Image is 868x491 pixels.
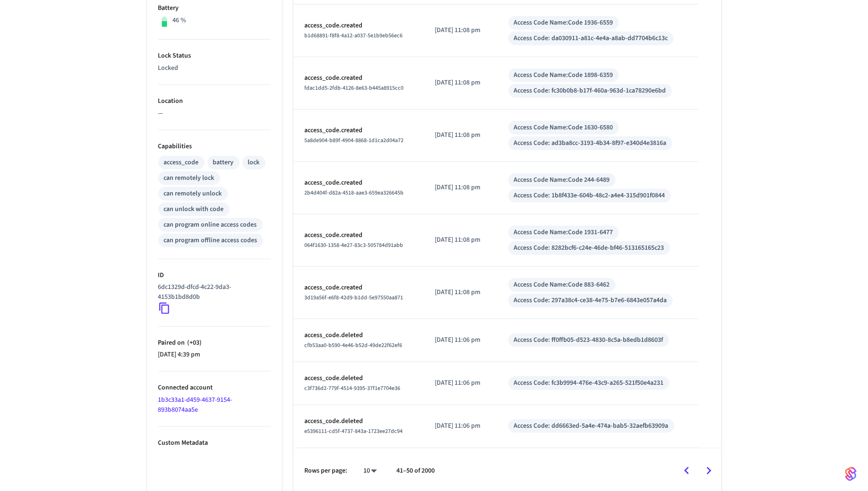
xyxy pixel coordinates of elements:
[158,51,271,61] p: Lock Status
[435,378,486,388] p: [DATE] 11:06 pm
[305,373,413,383] p: access_code.deleted
[305,32,403,40] span: b1d68891-f8f8-4a12-a037-5e1b9eb56ec6
[305,341,403,349] span: cfb53aa0-b590-4e46-b52d-49de22f62ef6
[514,191,665,201] div: Access Code: 1b8f433e-604b-48c2-a4e4-315d901f0844
[305,126,413,135] p: access_code.created
[435,335,486,345] p: [DATE] 11:06 pm
[305,73,413,83] p: access_code.created
[305,136,404,144] span: 5a8de904-b89f-4904-8868-1d1ca2d04a72
[164,236,258,245] div: can program offline access codes
[158,63,271,73] p: Locked
[164,158,199,168] div: access_code
[397,466,435,476] p: 41–50 of 2000
[698,460,720,482] button: Go to next page
[514,86,666,96] div: Access Code: fc30b0b8-b17f-460a-963d-1ca78290e6bd
[158,3,271,13] p: Battery
[305,178,413,188] p: access_code.created
[158,271,271,280] p: ID
[514,18,613,28] div: Access Code Name: Code 1936-6559
[164,173,215,183] div: can remotely lock
[514,175,610,185] div: Access Code Name: Code 244-6489
[435,183,486,193] p: [DATE] 11:08 pm
[845,466,857,482] img: SeamLogoGradient.69752ec5.svg
[435,25,486,35] p: [DATE] 11:08 pm
[172,16,186,25] p: 46 %
[514,70,613,80] div: Access Code Name: Code 1898-6359
[158,142,271,152] p: Capabilities
[514,280,610,290] div: Access Code Name: Code 883-6462
[514,34,668,43] div: Access Code: da030911-a81c-4e4a-a8ab-dd7704b6c13c
[435,421,486,431] p: [DATE] 11:06 pm
[305,241,404,249] span: 064f1630-1358-4e27-83c3-505784d91abb
[514,378,664,388] div: Access Code: fc3b9994-476e-43c9-a265-521f50e4a231
[514,123,613,133] div: Access Code Name: Code 1630-6580
[305,384,401,392] span: c3f736d2-779f-4514-9395-37f1e7704e36
[164,204,224,214] div: can unlock with code
[514,228,613,237] div: Access Code Name: Code 1931-6477
[158,383,271,393] p: Connected account
[435,130,486,140] p: [DATE] 11:08 pm
[213,158,234,168] div: battery
[185,338,202,347] span: ( +03 )
[514,138,667,148] div: Access Code: ad3ba8cc-3193-4b34-8f97-e340d4e3816a
[305,21,413,31] p: access_code.created
[305,427,403,435] span: e5396111-cd5f-4737-843a-1723ee27dc94
[158,96,271,106] p: Location
[164,220,257,230] div: can program online access codes
[435,78,486,88] p: [DATE] 11:08 pm
[158,438,271,448] p: Custom Metadata
[435,288,486,297] p: [DATE] 11:08 pm
[514,335,663,345] div: Access Code: ff0ffb05-d523-4830-8c5a-b8edb1d8603f
[305,189,404,197] span: 2b4d404f-d82a-4518-aae3-659ea326645b
[514,243,664,253] div: Access Code: 8282bcf6-c24e-46de-bf46-513165165c23
[158,350,271,360] p: [DATE] 4:39 pm
[305,416,413,426] p: access_code.deleted
[676,460,698,482] button: Go to previous page
[248,158,260,168] div: lock
[435,235,486,245] p: [DATE] 11:08 pm
[305,466,348,476] p: Rows per page:
[514,296,667,305] div: Access Code: 297a38c4-ce38-4e75-b7e6-6843e057a4da
[305,283,413,293] p: access_code.created
[514,421,669,431] div: Access Code: dd6663ed-5a4e-474a-bab5-32aefb63909a
[158,395,232,415] a: 1b3c33a1-d459-4637-9154-893b8074aa5e
[305,230,413,240] p: access_code.created
[305,330,413,340] p: access_code.deleted
[359,464,382,478] div: 10
[305,84,404,92] span: fdac1dd5-2fdb-4126-8e63-b445a8915cc0
[305,294,404,302] span: 3d19a56f-e6f8-42d9-b1dd-5e97550aa871
[158,282,267,302] p: 6dc1329d-dfcd-4c22-9da3-4153b1bd8d0b
[158,338,271,348] p: Paired on
[164,189,222,199] div: can remotely unlock
[158,109,271,119] p: —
